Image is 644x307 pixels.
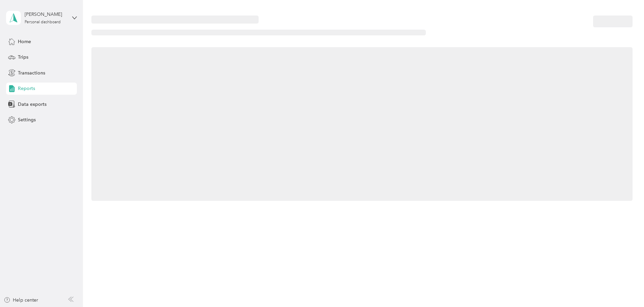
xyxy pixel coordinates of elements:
iframe: Everlance-gr Chat Button Frame [606,269,644,307]
span: Transactions [18,69,45,76]
span: Settings [18,116,36,123]
span: Data exports [18,101,47,108]
div: [PERSON_NAME] [25,11,67,18]
span: Reports [18,85,35,92]
span: Home [18,38,31,45]
span: Trips [18,54,28,61]
button: Help center [4,297,38,304]
div: Personal dashboard [25,20,61,24]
